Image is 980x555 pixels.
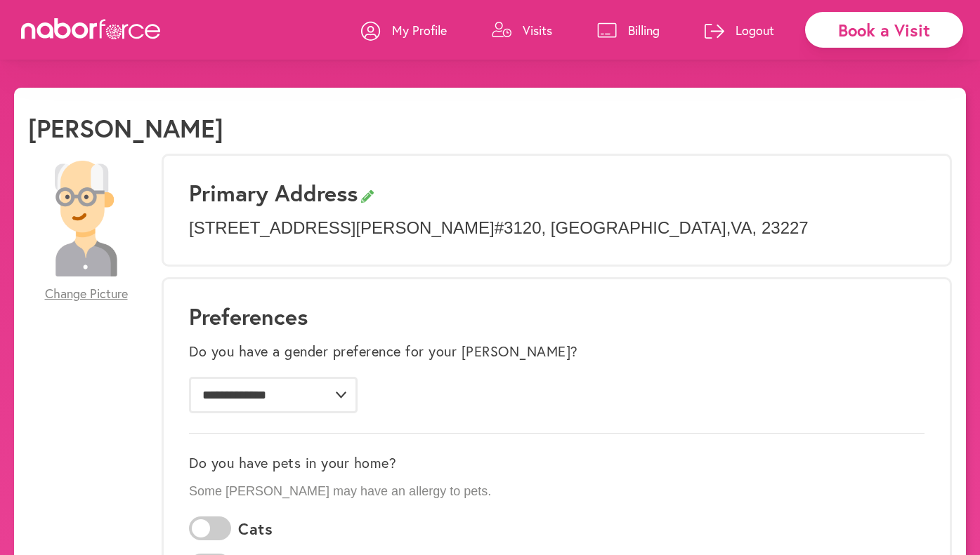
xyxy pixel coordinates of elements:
[189,343,578,360] label: Do you have a gender preference for your [PERSON_NAME]?
[361,9,447,51] a: My Profile
[705,9,774,51] a: Logout
[392,22,447,39] p: My Profile
[805,12,963,48] div: Book a Visit
[189,455,396,472] label: Do you have pets in your home?
[28,161,144,276] img: 28479a6084c73c1d882b58007db4b51f.png
[597,9,660,51] a: Billing
[189,218,925,239] p: [STREET_ADDRESS][PERSON_NAME] #3120 , [GEOGRAPHIC_DATA] , VA , 23227
[189,303,925,330] h1: Preferences
[28,113,223,143] h1: [PERSON_NAME]
[189,484,925,500] p: Some [PERSON_NAME] may have an allergy to pets.
[45,286,128,302] span: Change Picture
[628,22,660,39] p: Billing
[492,9,552,51] a: Visits
[523,22,552,39] p: Visits
[238,520,273,538] label: Cats
[189,180,925,206] h3: Primary Address
[736,22,774,39] p: Logout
